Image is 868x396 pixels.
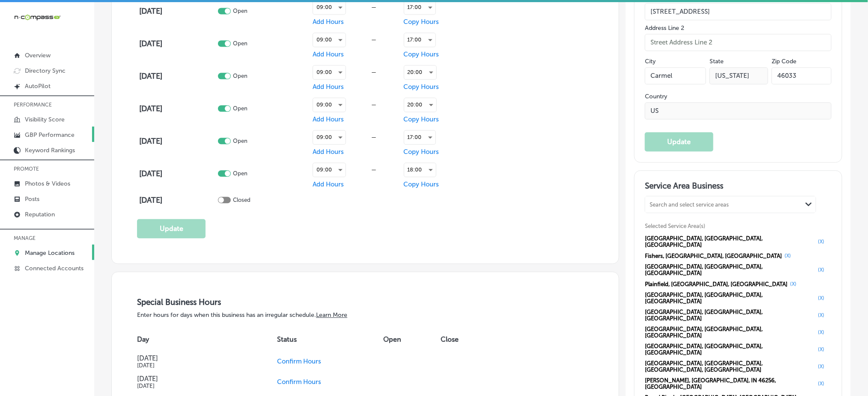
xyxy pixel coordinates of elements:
input: Street Address Line 2 [645,34,831,51]
span: Confirm Hours [277,378,322,386]
label: State [710,58,724,65]
th: Close [441,327,479,351]
span: Plainfield, [GEOGRAPHIC_DATA], [GEOGRAPHIC_DATA] [645,281,787,287]
p: Open [233,73,248,79]
h3: Service Area Business [645,181,831,194]
span: Add Hours [313,115,344,123]
p: Manage Locations [25,249,75,257]
th: Open [383,327,441,351]
button: (X) [782,252,793,259]
div: 17:00 [404,130,435,144]
span: Add Hours [313,148,344,156]
div: 09:00 [313,65,346,79]
div: 17:00 [404,33,435,47]
input: NY [710,67,768,84]
p: Keyword Rankings [25,147,75,154]
label: Zip Code [772,58,796,65]
div: — [346,101,402,108]
span: [GEOGRAPHIC_DATA], [GEOGRAPHIC_DATA], [GEOGRAPHIC_DATA] [645,235,815,248]
span: [GEOGRAPHIC_DATA], [GEOGRAPHIC_DATA], [GEOGRAPHIC_DATA] [645,326,815,339]
h4: [DATE] [139,6,216,16]
span: Copy Hours [404,115,439,123]
th: Status [277,327,383,351]
button: (X) [816,266,827,273]
div: 09:00 [313,130,346,144]
p: Closed [233,197,251,203]
span: Add Hours [313,83,344,91]
button: (X) [816,295,827,301]
p: AutoPilot [25,83,51,90]
div: — [346,134,402,140]
label: City [645,58,656,65]
button: (X) [816,363,827,370]
button: (X) [816,238,827,245]
input: City [645,67,706,84]
span: [GEOGRAPHIC_DATA], [GEOGRAPHIC_DATA], [GEOGRAPHIC_DATA], [GEOGRAPHIC_DATA] [645,360,815,373]
span: [GEOGRAPHIC_DATA], [GEOGRAPHIC_DATA], [GEOGRAPHIC_DATA] [645,343,815,356]
button: (X) [816,329,827,336]
h4: [DATE] [139,71,216,81]
p: Open [233,8,248,14]
h4: [DATE] [137,354,253,362]
p: GBP Performance [25,131,75,139]
div: — [346,166,402,173]
span: [GEOGRAPHIC_DATA], [GEOGRAPHIC_DATA], [GEOGRAPHIC_DATA] [645,309,815,322]
span: Add Hours [313,18,344,26]
div: 09:00 [313,98,346,112]
button: (X) [816,312,827,319]
p: Enter hours for days when this business has an irregular schedule. [137,311,594,319]
p: Open [233,138,248,144]
span: Copy Hours [404,83,439,91]
p: Posts [25,195,39,203]
div: Search and select service areas [650,201,729,208]
h4: [DATE] [137,375,253,383]
h4: [DATE] [139,195,216,205]
input: Zip Code [772,67,831,84]
span: Add Hours [313,180,344,188]
p: Open [233,170,248,177]
h4: [DATE] [139,136,216,146]
div: 17:00 [404,0,435,14]
p: Visibility Score [25,116,65,123]
h5: [DATE] [137,362,253,369]
p: Overview [25,52,51,59]
button: (X) [816,380,827,387]
div: 20:00 [404,98,436,112]
p: Connected Accounts [25,265,84,272]
span: Copy Hours [404,18,439,26]
button: (X) [816,346,827,353]
a: Learn More [316,311,347,319]
button: (X) [787,281,799,287]
div: 20:00 [404,65,436,79]
span: Fishers, [GEOGRAPHIC_DATA], [GEOGRAPHIC_DATA] [645,253,782,259]
label: Address Line 2 [645,24,831,32]
p: Directory Sync [25,67,66,74]
p: Open [233,40,248,47]
span: [PERSON_NAME], [GEOGRAPHIC_DATA], IN 46256, [GEOGRAPHIC_DATA] [645,377,815,390]
p: Reputation [25,211,55,218]
button: Update [137,219,206,238]
span: Copy Hours [404,50,439,58]
span: Copy Hours [404,148,439,156]
div: 18:00 [404,163,436,177]
span: [GEOGRAPHIC_DATA], [GEOGRAPHIC_DATA], [GEOGRAPHIC_DATA] [645,292,815,304]
span: Selected Service Area(s) [645,223,705,229]
span: Confirm Hours [277,358,322,365]
div: — [346,69,402,75]
h3: Special Business Hours [137,297,594,307]
p: Photos & Videos [25,180,70,187]
p: Open [233,105,248,112]
span: Add Hours [313,50,344,58]
input: Country [645,102,831,119]
div: — [346,4,402,10]
h4: [DATE] [139,169,216,178]
input: Street Address Line 1 [645,3,831,20]
span: [GEOGRAPHIC_DATA], [GEOGRAPHIC_DATA], [GEOGRAPHIC_DATA] [645,263,815,276]
label: Country [645,93,831,100]
div: 09:00 [313,0,346,14]
div: 09:00 [313,33,346,47]
h4: [DATE] [139,104,216,113]
th: Day [137,327,277,351]
button: Update [645,132,713,151]
div: — [346,36,402,43]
